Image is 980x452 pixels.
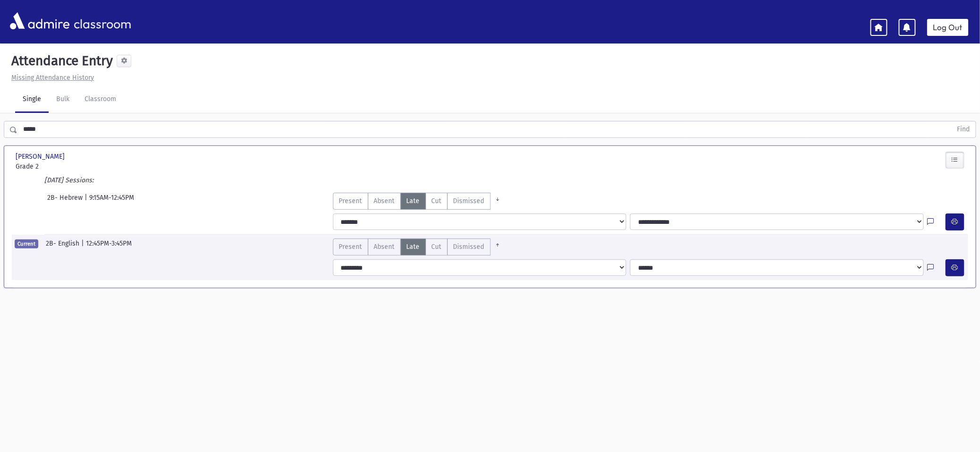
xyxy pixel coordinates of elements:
span: Dismissed [453,196,485,206]
span: [PERSON_NAME] [16,152,67,162]
span: 12:45PM-3:45PM [86,239,132,256]
span: Late [407,242,420,252]
span: Present [339,242,362,252]
span: Late [407,196,420,206]
a: Bulk [49,86,77,113]
span: Cut [432,242,442,252]
span: 9:15AM-12:45PM [89,193,134,210]
img: AdmirePro [8,10,72,32]
span: | [81,239,86,256]
div: AttTypes [333,193,505,210]
a: Log Out [927,19,969,36]
div: AttTypes [333,239,505,256]
a: Single [15,86,49,113]
span: Absent [374,196,395,206]
h5: Attendance Entry [8,53,113,69]
a: Classroom [77,86,124,113]
span: Grade 2 [16,162,166,171]
span: 2B- English [46,239,81,256]
span: classroom [72,9,131,34]
span: Absent [374,242,395,252]
span: Present [339,196,362,206]
span: Cut [432,196,442,206]
span: 2B- Hebrew [47,193,85,210]
u: Missing Attendance History [11,74,94,82]
span: Dismissed [453,242,485,252]
a: Missing Attendance History [8,74,94,82]
span: | [85,193,89,210]
button: Find [952,121,976,137]
span: Current [15,239,38,248]
i: [DATE] Sessions: [44,176,94,184]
